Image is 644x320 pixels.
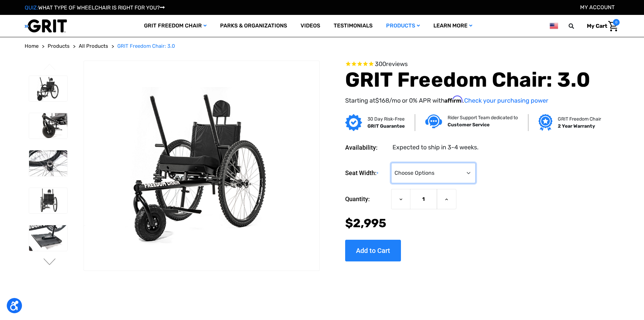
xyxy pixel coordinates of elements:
[213,15,294,37] a: Parks & Organizations
[137,15,213,37] a: GRIT Freedom Chair
[539,114,552,131] img: Grit freedom
[25,19,67,33] img: GRIT All-Terrain Wheelchair and Mobility Equipment
[425,114,442,128] img: Customer service
[117,43,175,49] span: GRIT Freedom Chair: 3.0
[427,15,479,37] a: Learn More
[375,60,408,68] span: 300 reviews
[29,225,67,251] img: GRIT Freedom Chair: 3.0
[25,42,39,50] a: Home
[29,113,67,139] img: GRIT Freedom Chair: 3.0
[25,42,620,50] nav: Breadcrumb
[613,19,620,26] span: 0
[84,87,319,244] img: GRIT Freedom Chair: 3.0
[48,42,70,50] a: Products
[392,143,479,152] dd: Expected to ship in 3-4 weeks.
[79,42,108,50] a: All Products
[345,240,401,261] input: Add to Cart
[25,4,38,11] span: QUIZ:
[25,4,165,11] a: QUIZ:WHAT TYPE OF WHEELCHAIR IS RIGHT FOR YOU?
[572,19,582,33] input: Search
[345,143,388,152] dt: Availability:
[375,97,389,104] span: $168
[345,68,599,92] h1: GRIT Freedom Chair: 3.0
[345,189,388,209] label: Quantity:
[558,115,601,123] p: GRIT Freedom Chair
[345,163,388,184] label: Seat Width:
[48,43,70,49] span: Products
[558,123,595,129] strong: 2 Year Warranty
[580,4,615,10] a: Account
[79,43,108,49] span: All Products
[367,123,405,129] strong: GRIT Guarantee
[464,97,548,104] a: Check your purchasing power - Learn more about Affirm Financing (opens in modal)
[294,15,327,37] a: Videos
[345,61,599,68] span: Rated 4.6 out of 5 stars 300 reviews
[448,122,490,128] strong: Customer Service
[345,95,599,105] p: Starting at /mo or 0% APR with .
[345,114,362,131] img: GRIT Guarantee
[43,64,57,72] button: Go to slide 3 of 3
[379,15,427,37] a: Products
[345,216,386,230] span: $2,995
[29,188,67,214] img: GRIT Freedom Chair: 3.0
[29,150,67,176] img: GRIT Freedom Chair: 3.0
[43,258,57,266] button: Go to slide 2 of 3
[386,60,408,68] span: reviews
[367,115,405,123] p: 30 Day Risk-Free
[448,114,518,121] p: Rider Support Team dedicated to
[582,19,620,33] a: Cart with 0 items
[587,23,607,29] span: My Cart
[25,43,39,49] span: Home
[117,42,175,50] a: GRIT Freedom Chair: 3.0
[29,76,67,101] img: GRIT Freedom Chair: 3.0
[445,95,462,103] span: Affirm
[608,21,618,31] img: Cart
[327,15,379,37] a: Testimonials
[550,22,558,30] img: us.png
